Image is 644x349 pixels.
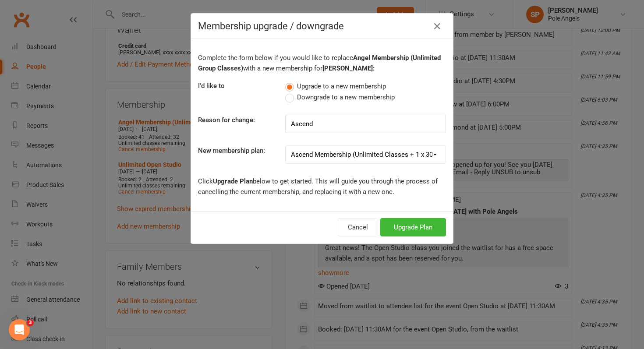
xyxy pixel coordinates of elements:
b: [PERSON_NAME]: [322,64,375,72]
b: Upgrade Plan [213,177,253,185]
iframe: Intercom live chat [9,319,30,340]
label: Reason for change: [198,115,255,125]
span: 3 [27,319,34,326]
span: Upgrade to a new membership [297,81,386,90]
span: Downgrade to a new membership [297,92,395,101]
p: Click below to get started. This will guide you through the process of cancelling the current mem... [198,176,446,197]
button: Close [430,19,444,33]
input: Reason (optional) [285,115,446,133]
button: Upgrade Plan [380,218,446,236]
p: Complete the form below if you would like to replace with a new membership for [198,53,446,74]
label: New membership plan: [198,145,265,156]
label: I'd like to [198,81,225,91]
h4: Membership upgrade / downgrade [198,21,446,32]
button: Cancel [338,218,378,236]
